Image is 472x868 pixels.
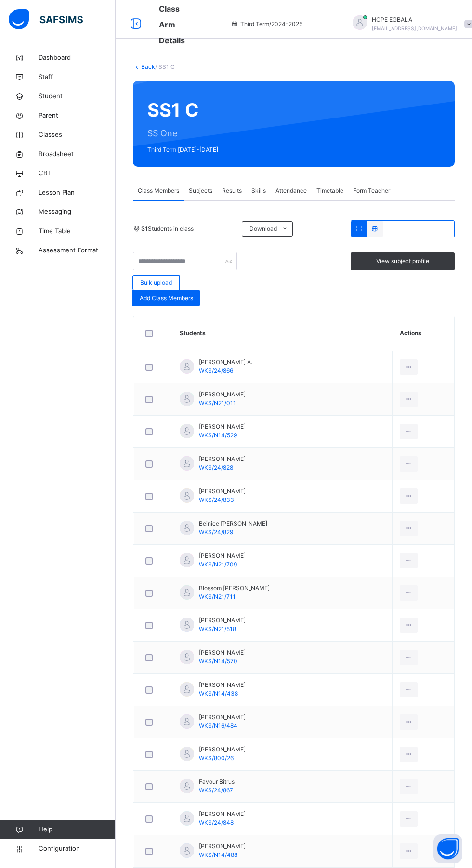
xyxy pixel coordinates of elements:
[275,186,307,195] span: Attendance
[393,316,454,351] th: Actions
[39,130,116,140] span: Classes
[39,207,116,217] span: Messaging
[155,63,175,70] span: / SS1 C
[353,186,390,195] span: Form Teacher
[9,9,83,29] img: safsims
[372,26,457,31] span: [EMAIL_ADDRESS][DOMAIN_NAME]
[147,145,232,154] span: Third Term [DATE]-[DATE]
[199,722,237,729] span: WKS/N16/484
[199,648,246,657] span: [PERSON_NAME]
[199,390,246,399] span: [PERSON_NAME]
[222,186,242,195] span: Results
[189,186,212,195] span: Subjects
[199,681,246,689] span: [PERSON_NAME]
[199,625,236,632] span: WKS/N21/518
[39,53,116,63] span: Dashboard
[39,844,115,854] span: Configuration
[231,20,302,28] span: session/term information
[199,777,235,786] span: Favour Bitrus
[199,842,246,851] span: [PERSON_NAME]
[199,432,237,439] span: WKS/N14/529
[199,787,233,794] span: WKS/24/867
[199,358,252,367] span: [PERSON_NAME] A.
[316,186,343,195] span: Timetable
[141,63,155,70] a: Back
[141,225,148,232] b: 31
[199,552,246,560] span: [PERSON_NAME]
[199,690,238,697] span: WKS/N14/438
[199,496,234,503] span: WKS/24/833
[199,399,236,407] span: WKS/N21/011
[199,367,233,374] span: WKS/24/866
[39,149,116,159] span: Broadsheet
[138,186,179,195] span: Class Members
[199,561,237,568] span: WKS/N21/709
[376,257,429,265] span: View subject profile
[199,658,237,665] span: WKS/N14/570
[199,745,246,754] span: [PERSON_NAME]
[159,4,185,45] span: Class Arm Details
[199,754,234,762] span: WKS/800/26
[140,294,193,302] span: Add Class Members
[39,72,116,82] span: Staff
[199,455,246,463] span: [PERSON_NAME]
[199,810,246,818] span: [PERSON_NAME]
[199,464,233,471] span: WKS/24/828
[199,851,237,858] span: WKS/N14/488
[199,713,246,722] span: [PERSON_NAME]
[251,186,266,195] span: Skills
[39,111,116,120] span: Parent
[172,316,393,351] th: Students
[199,593,236,600] span: WKS/N21/711
[39,825,115,834] span: Help
[199,528,233,536] span: WKS/24/829
[39,188,116,197] span: Lesson Plan
[372,15,457,24] span: HOPE EGBALA
[140,278,172,287] span: Bulk upload
[433,834,462,863] button: Open asap
[199,487,246,496] span: [PERSON_NAME]
[199,616,246,625] span: [PERSON_NAME]
[199,584,270,592] span: Blossom [PERSON_NAME]
[39,92,116,101] span: Student
[141,224,194,233] span: Students in class
[199,422,246,431] span: [PERSON_NAME]
[249,224,277,233] span: Download
[39,169,116,178] span: CBT
[199,819,234,826] span: WKS/24/848
[199,519,267,528] span: Beinice [PERSON_NAME]
[39,246,116,255] span: Assessment Format
[39,226,116,236] span: Time Table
